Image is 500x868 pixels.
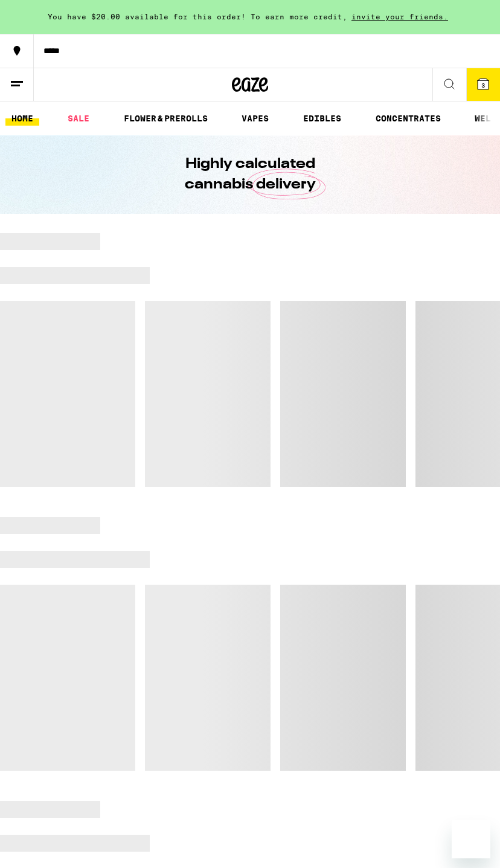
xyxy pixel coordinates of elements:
span: 3 [481,82,485,89]
a: CONCENTRATES [370,111,447,126]
a: HOME [5,111,39,126]
button: 3 [466,68,500,101]
h1: Highly calculated cannabis delivery [150,154,350,195]
iframe: Button to launch messaging window [452,820,490,858]
span: You have $20.00 available for this order! To earn more credit, [48,13,347,21]
a: FLOWER & PREROLLS [118,111,214,126]
a: EDIBLES [297,111,347,126]
a: VAPES [236,111,275,126]
a: SALE [62,111,95,126]
span: invite your friends. [347,13,452,21]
